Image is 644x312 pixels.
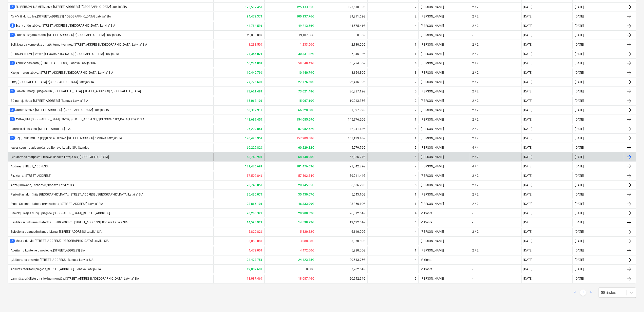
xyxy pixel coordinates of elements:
div: - [472,258,473,262]
div: [DATE] [524,258,533,262]
div: [PERSON_NAME] [419,237,470,245]
div: [DATE] [524,62,533,65]
div: [DATE] [575,33,584,37]
div: [PERSON_NAME] [419,200,470,208]
div: [DATE] [575,202,584,206]
div: [DATE] [575,258,584,262]
div: 7 [415,165,416,168]
div: [DATE] [524,165,533,168]
div: 8,154.80€ [316,69,367,77]
b: 28,288.32€ [247,211,262,215]
div: [PERSON_NAME] [419,41,470,49]
b: 44,784.59€ [247,24,262,28]
div: AVK-A, SM, [GEOGRAPHIC_DATA] izbūve, [STREET_ADDRESS], ''[GEOGRAPHIC_DATA] Latvija'' SIA [10,117,144,122]
div: [DATE] [524,221,533,224]
b: 73,621.48€ [247,90,262,93]
b: 57,502.84€ [298,174,314,178]
div: 1 [415,43,416,46]
div: [DATE] [575,183,584,187]
div: 2 / 2 [472,62,479,65]
div: [DATE] [524,249,533,252]
div: 59,911.44€ [316,172,367,180]
b: 20,745.05€ [247,183,262,187]
div: 1 [415,202,416,206]
div: 2 / 2 [472,118,479,121]
b: 57,502.84€ [247,174,262,178]
div: [DATE] [524,33,533,37]
b: 15,067.10€ [298,99,314,103]
div: [PERSON_NAME] [419,31,470,39]
div: 3D paneļu žogs, [STREET_ADDRESS], ''Bonava Latvija'' SIA [10,99,88,103]
b: 68,748.90€ [247,155,262,159]
div: 2 / 2 [472,249,479,252]
div: Ģipškartona starpsienu izbūve, Bonava Latvija SIA, [GEOGRAPHIC_DATA] [10,155,109,159]
div: 2 [415,15,416,18]
b: 157,209.88€ [296,136,314,140]
span: 2 [10,5,15,9]
div: Fasādes siltinājuma materiāls EPS80 200mm. [STREET_ADDRESS]. Bonava Latvija SIA [10,221,128,225]
div: 2 / 2 [472,202,479,206]
div: [DATE] [575,118,584,121]
div: [DATE] [575,62,584,65]
div: 27,346.02€ [316,50,367,58]
div: 36,887.12€ [316,87,367,95]
div: Atkritumu konteineru novietne, [STREET_ADDRESS] SIA [10,249,85,252]
b: 27,776.60€ [247,80,262,84]
div: [PERSON_NAME] [419,50,470,58]
b: 4,472.00€ [300,249,314,252]
div: 22,416.00€ [316,78,367,86]
div: 1 [415,136,416,140]
div: - [472,221,473,224]
div: 2 / 2 [472,71,479,74]
div: Rīgas Gaismas kabeļu pārvietošana, [STREET_ADDRESS] Latvija'' SIA [10,202,103,206]
div: [DATE] [524,155,533,159]
b: 60,229.82€ [298,146,314,149]
b: 181,476.69€ [245,165,262,168]
div: 4 / 4 [472,146,479,149]
div: 4 [415,174,416,178]
div: 2 / 2 [472,24,479,28]
div: 4 [415,127,416,131]
b: 4,472.00€ [249,249,262,252]
div: 2 / 2 [472,52,479,56]
b: 60,229.82€ [247,146,262,149]
div: [DATE] [575,268,584,271]
div: [DATE] [575,43,584,46]
span: 3 [10,108,15,112]
div: 2 / 2 [472,193,479,196]
div: [PERSON_NAME] [419,69,470,77]
div: 1 [415,193,416,196]
div: 5,280.00€ [316,247,367,255]
div: Soliņi, galda komplekts un atkritumu tvertnes, [STREET_ADDRESS], ''[GEOGRAPHIC_DATA] Latvija'' SIA [10,43,147,47]
div: 7,282.54€ [316,265,367,274]
div: 42,241.18€ [316,125,367,133]
div: V. Gonts [419,256,470,264]
div: Estrik grīdu izbūve, [STREET_ADDRESS], ''[GEOGRAPHIC_DATA] Latvija'' SIA [10,24,115,28]
div: ietves seguma atjaunošanas, Bonava Latvija SIA, Stendes [10,146,89,150]
div: [PERSON_NAME] [419,97,470,105]
div: 2 / 2 [472,90,479,93]
b: 30,831.22€ [298,52,314,56]
div: 2 [415,108,416,112]
div: [PERSON_NAME] [419,78,470,86]
div: [DATE] [524,71,533,74]
div: [PERSON_NAME] [419,12,470,21]
div: 0.00€ [264,265,316,274]
div: [PERSON_NAME] [419,162,470,170]
div: [DATE] [575,99,584,103]
div: 1 [415,52,416,56]
div: [PERSON_NAME] [419,144,470,152]
div: [PERSON_NAME] [419,22,470,30]
div: [DATE] [524,80,533,84]
div: [DATE] [524,118,533,121]
div: Sadalņu izgatavošana, [STREET_ADDRESS], ''[GEOGRAPHIC_DATA] Latvija'' SIA [10,33,121,37]
b: 3,088.88€ [249,240,262,243]
div: 4 [415,221,416,224]
div: [PERSON_NAME] [419,247,470,255]
div: 5,043.10€ [316,190,367,199]
div: [DATE] [575,52,584,56]
div: 4 [415,258,416,262]
div: [DATE] [524,230,533,234]
div: [DATE] [575,146,584,149]
div: Lifts, [GEOGRAPHIC_DATA], ''[GEOGRAPHIC_DATA] Latvija'' SIA [10,80,94,84]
